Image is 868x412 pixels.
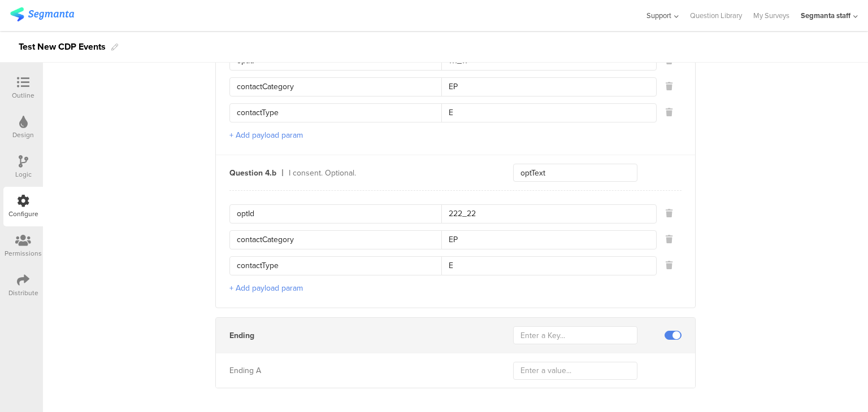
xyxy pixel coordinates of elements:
[10,7,74,21] img: segmanta logo
[19,38,106,56] div: Test New CDP Events
[237,78,441,96] input: Key
[229,365,486,376] div: Ending A
[237,205,441,223] input: Key
[8,209,38,219] div: Configure
[5,248,42,258] div: Permissions
[513,326,637,344] input: Enter a Key...
[289,167,486,179] div: I consent. Optional.
[237,257,441,275] input: Key
[646,10,671,21] span: Support
[15,169,32,179] div: Logic
[513,164,637,182] input: Enter a key...
[229,129,303,141] button: + Add payload param
[229,282,303,294] button: + Add payload param
[441,205,649,223] input: Value
[513,362,637,380] input: Enter a value...
[12,90,34,100] div: Outline
[441,231,649,249] input: Value
[441,104,649,122] input: Value
[801,10,850,21] div: Segmanta staff
[8,288,38,298] div: Distribute
[12,130,34,140] div: Design
[229,167,276,179] div: Question 4.b
[237,104,441,122] input: Key
[441,78,649,96] input: Value
[441,257,649,275] input: Value
[229,330,254,341] div: Ending
[237,231,441,249] input: Key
